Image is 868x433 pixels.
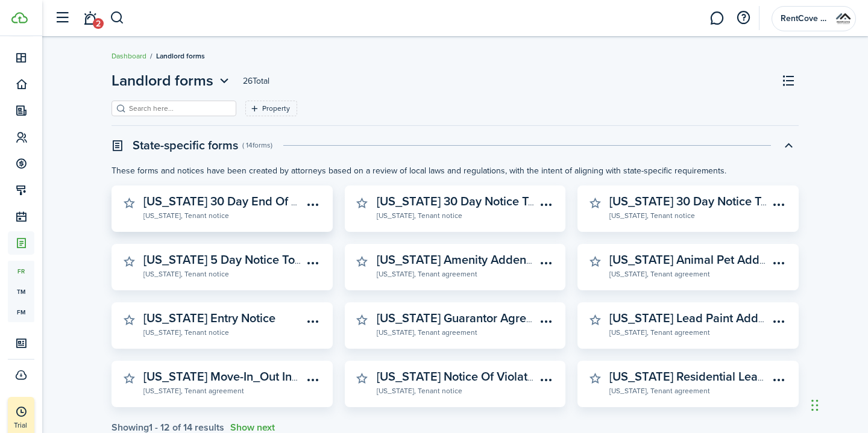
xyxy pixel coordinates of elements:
[536,195,556,215] button: Open menu
[609,326,769,338] widget-stats-subtitle: [US_STATE], Tenant agreement
[354,311,371,328] button: Mark as favourite
[609,253,769,279] a: [US_STATE] Animal Pet Addendum[US_STATE], Tenant agreement
[303,253,324,273] button: Open menu
[78,3,101,34] a: Notifications
[609,209,769,221] widget-stats-subtitle: [US_STATE], Tenant notice
[769,195,790,215] button: Open menu
[262,103,290,114] filter-tag-label: Property
[609,251,797,269] widget-stats-description: [US_STATE] Animal Pet Addendum
[377,253,536,279] a: [US_STATE] Amenity Addendum[US_STATE], Tenant agreement
[811,387,819,423] div: Drag
[11,12,28,23] img: TenantCloud
[143,209,303,221] widget-stats-subtitle: [US_STATE], Tenant notice
[778,135,799,155] button: Toggle accordion
[769,311,790,332] button: Open menu
[121,370,137,387] button: Mark as favourite
[377,367,544,385] widget-stats-description: [US_STATE] Notice Of Violation
[769,253,790,273] button: Open menu
[121,195,137,211] button: Mark as favourite
[377,309,560,327] widget-stats-description: [US_STATE] Guarantor Agreement
[587,253,603,270] button: Mark as favourite
[377,267,536,279] widget-stats-subtitle: [US_STATE], Tenant agreement
[112,164,799,433] swimlane-body: Toggle accordion
[143,384,303,396] widget-stats-subtitle: [US_STATE], Tenant agreement
[587,195,603,211] button: Mark as favourite
[377,195,536,221] a: [US_STATE] 30 Day Notice To Comply Or Vacate[US_STATE], Tenant notice
[733,8,753,28] button: Open resource center
[303,311,324,332] button: Open menu
[121,253,137,270] button: Mark as favourite
[303,195,324,215] button: Open menu
[609,311,769,338] a: [US_STATE] Lead Paint Addendum[US_STATE], Tenant agreement
[354,253,371,270] button: Mark as favourite
[8,281,34,302] a: tm
[705,3,728,34] a: Messaging
[609,367,832,385] widget-stats-description: [US_STATE] Residential Lease Agreement
[112,70,213,92] span: Landlord forms
[112,422,224,433] div: Showing results
[536,311,556,332] button: Open menu
[110,8,125,28] button: Search
[377,326,536,338] widget-stats-subtitle: [US_STATE], Tenant agreement
[609,384,769,396] widget-stats-subtitle: [US_STATE], Tenant agreement
[133,136,238,154] swimlane-title: State-specific forms
[609,267,769,279] widget-stats-subtitle: [US_STATE], Tenant agreement
[303,370,324,390] button: Open menu
[536,370,556,390] button: Open menu
[587,370,603,387] button: Mark as favourite
[143,326,303,338] widget-stats-subtitle: [US_STATE], Tenant notice
[51,7,74,30] button: Open sidebar
[609,370,769,396] a: [US_STATE] Residential Lease Agreement[US_STATE], Tenant agreement
[834,9,853,28] img: RentCove Property Management
[143,195,303,221] a: [US_STATE] 30 Day End Of Term Notice To Vacate[US_STATE], Tenant notice
[143,192,411,210] widget-stats-description: [US_STATE] 30 Day End Of Term Notice To Vacate
[112,70,232,92] button: Landlord forms
[536,253,556,273] button: Open menu
[769,370,790,390] button: Open menu
[245,101,297,116] filter-tag: Open filter
[808,375,868,433] iframe: Chat Widget
[126,103,232,114] input: Search here...
[587,311,603,328] button: Mark as favourite
[230,422,275,433] button: Show next
[242,140,272,151] swimlane-subtitle: ( 14 forms )
[143,367,337,385] widget-stats-description: [US_STATE] Move-In_Out Inspection
[112,70,232,92] button: Open menu
[93,18,104,29] span: 2
[354,195,371,211] button: Mark as favourite
[143,251,401,269] widget-stats-description: [US_STATE] 5 Day Notice To Pay Rent Or Vacate
[377,311,536,338] a: [US_STATE] Guarantor Agreement[US_STATE], Tenant agreement
[609,309,796,327] widget-stats-description: [US_STATE] Lead Paint Addendum
[112,51,146,61] a: Dashboard
[143,253,303,279] a: [US_STATE] 5 Day Notice To Pay Rent Or Vacate[US_STATE], Tenant notice
[143,370,303,396] a: [US_STATE] Move-In_Out Inspection[US_STATE], Tenant agreement
[377,251,550,269] widget-stats-description: [US_STATE] Amenity Addendum
[14,420,62,431] p: Trial
[8,302,34,322] a: fm
[143,309,275,327] widget-stats-description: [US_STATE] Entry Notice
[143,311,303,338] a: [US_STATE] Entry Notice[US_STATE], Tenant notice
[609,195,769,221] a: [US_STATE] 30 Day Notice To Quit And Vacate Non-Remedial[US_STATE], Tenant notice
[377,384,536,396] widget-stats-subtitle: [US_STATE], Tenant notice
[121,311,137,328] button: Mark as favourite
[354,370,371,387] button: Mark as favourite
[781,14,829,23] span: RentCove Property Management
[243,75,269,87] header-page-total: 26 Total
[156,51,205,61] span: Landlord forms
[377,192,635,210] widget-stats-description: [US_STATE] 30 Day Notice To Comply Or Vacate
[143,267,303,279] widget-stats-subtitle: [US_STATE], Tenant notice
[377,209,536,221] widget-stats-subtitle: [US_STATE], Tenant notice
[8,261,34,281] a: fr
[377,370,536,396] a: [US_STATE] Notice Of Violation[US_STATE], Tenant notice
[112,164,799,177] p: These forms and notices have been created by attorneys based on a review of local laws and regula...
